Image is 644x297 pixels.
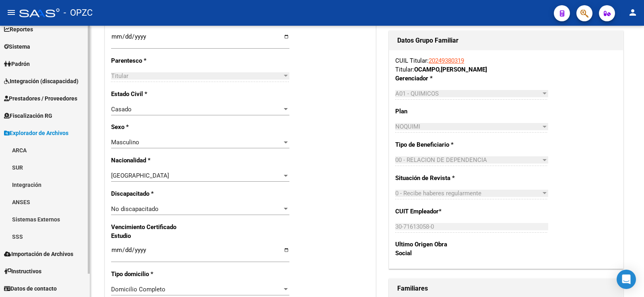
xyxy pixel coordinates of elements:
[64,4,93,22] span: - OPZC
[111,56,189,65] p: Parentesco *
[4,111,52,120] span: Fiscalización RG
[4,94,77,103] span: Prestadores / Proveedores
[395,90,439,97] span: A01 - QUIMICOS
[4,42,30,51] span: Sistema
[111,90,189,98] p: Estado Civil *
[395,190,481,197] span: 0 - Recibe haberes regularmente
[4,250,73,258] span: Importación de Archivos
[395,207,462,216] p: CUIT Empleador
[6,8,16,17] mat-icon: menu
[395,107,462,116] p: Plan
[4,284,57,293] span: Datos de contacto
[111,172,169,179] span: [GEOGRAPHIC_DATA]
[395,74,462,83] p: Gerenciador *
[439,66,441,73] span: ,
[414,66,487,73] strong: OCAMPO [PERSON_NAME]
[111,123,189,131] p: Sexo *
[395,140,462,149] p: Tipo de Beneficiario *
[111,189,189,198] p: Discapacitado *
[429,57,464,64] a: 20249380319
[4,59,30,68] span: Padrón
[4,77,78,86] span: Integración (discapacidad)
[397,282,615,295] h1: Familiares
[111,223,189,240] p: Vencimiento Certificado Estudio
[395,56,617,74] div: CUIL Titular: Titular:
[4,25,33,34] span: Reportes
[617,270,636,289] div: Open Intercom Messenger
[111,286,165,293] span: Domicilio Completo
[4,129,68,137] span: Explorador de Archivos
[111,270,189,279] p: Tipo domicilio *
[395,240,462,258] p: Ultimo Origen Obra Social
[397,34,615,47] h1: Datos Grupo Familiar
[111,106,132,113] span: Casado
[395,123,420,130] span: NOQUIMI
[395,174,462,182] p: Situación de Revista *
[111,205,159,213] span: No discapacitado
[395,156,487,164] span: 00 - RELACION DE DEPENDENCIA
[111,156,189,165] p: Nacionalidad *
[111,72,128,80] span: Titular
[628,8,638,17] mat-icon: person
[4,267,41,276] span: Instructivos
[111,139,139,146] span: Masculino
